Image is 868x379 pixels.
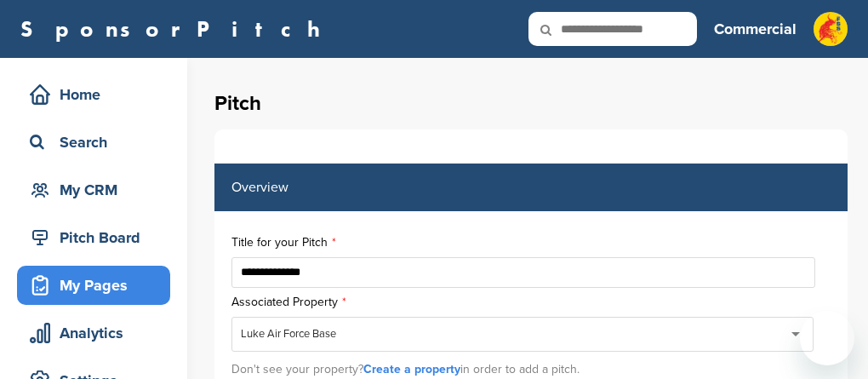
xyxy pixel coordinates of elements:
iframe: Button to launch messaging window [800,311,854,365]
img: Fss bull logo [814,12,848,46]
div: Analytics [26,318,170,348]
label: Associated Property [231,296,831,308]
a: Commercial [714,10,797,48]
h1: Pitch [214,89,848,119]
a: Pitch Board [17,218,170,257]
div: My Pages [26,270,170,301]
h3: Commercial [714,17,797,41]
div: My CRM [26,175,170,205]
a: Home [17,75,170,114]
label: Title for your Pitch [231,237,831,249]
div: Luke Air Force Base [241,326,336,342]
div: Home [26,79,170,110]
a: SponsorPitch [20,18,331,40]
a: Analytics [17,313,170,353]
div: Search [26,127,170,158]
div: Pitch Board [26,222,170,253]
label: Overview [231,181,288,194]
a: My Pages [17,266,170,305]
a: Create a property [363,362,460,376]
a: My CRM [17,170,170,210]
a: Search [17,123,170,162]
